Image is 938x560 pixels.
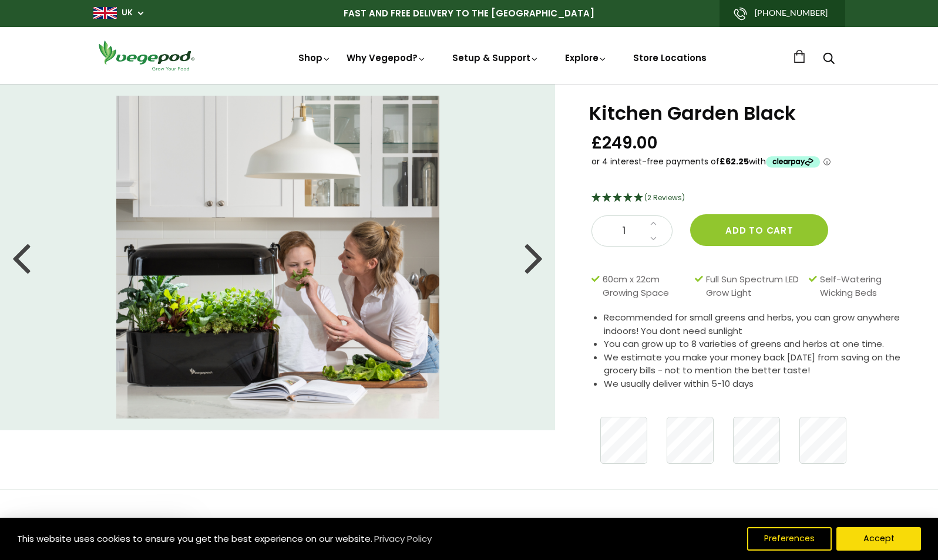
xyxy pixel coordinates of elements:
[647,216,660,231] a: Increase quantity by 1
[591,132,658,154] span: £249.00
[372,528,433,549] a: Privacy Policy (opens in a new tab)
[706,273,803,299] span: Full Sun Spectrum LED Grow Light
[122,7,133,19] a: UK
[298,52,331,64] a: Shop
[565,52,607,64] a: Explore
[17,532,372,545] span: This website uses cookies to ensure you get the best experience on our website.
[823,53,835,66] a: Search
[452,52,539,64] a: Setup & Support
[647,231,660,247] a: Decrease quantity by 1
[589,104,909,123] h1: Kitchen Garden Black
[116,96,439,419] img: Kitchen Garden Black
[820,273,903,299] span: Self-Watering Wicking Beds
[747,527,832,551] button: Preferences
[604,377,909,391] li: We usually deliver within 5-10 days
[603,273,689,299] span: 60cm x 22cm Growing Space
[93,39,199,72] img: Vegepod
[633,52,707,64] a: Store Locations
[591,191,909,206] div: 5 Stars - 2 Reviews
[93,7,117,19] img: gb_large.png
[604,351,909,377] li: We estimate you make your money back [DATE] from saving on the grocery bills - not to mention the...
[347,52,426,64] a: Why Vegepod?
[604,338,909,351] li: You can grow up to 8 varieties of greens and herbs at one time.
[644,193,685,203] span: (2 Reviews)
[604,224,644,239] span: 1
[604,311,909,338] li: Recommended for small greens and herbs, you can grow anywhere indoors! You dont need sunlight
[690,214,828,246] button: Add to cart
[836,527,921,551] button: Accept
